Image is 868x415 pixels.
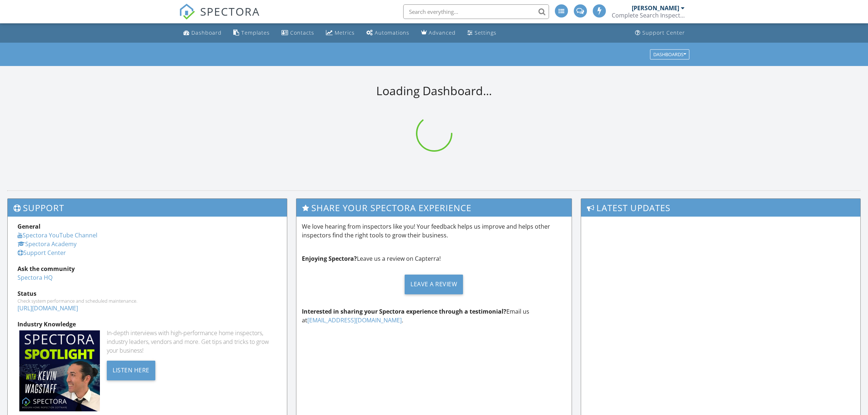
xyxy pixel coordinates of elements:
a: Dashboard [180,26,225,40]
h3: Share Your Spectora Experience [296,199,571,217]
a: Leave a Review [302,269,566,300]
div: Ask the community [17,264,277,273]
a: Listen Here [107,366,155,374]
div: Check system performance and scheduled maintenance. [17,298,277,304]
span: SPECTORA [200,4,260,19]
strong: Enjoying Spectora? [302,255,357,263]
div: Complete Search Inspection LLC [612,12,685,19]
img: Spectoraspolightmain [19,330,100,411]
div: Dashboards [653,52,686,57]
div: Support Center [642,29,685,36]
div: Industry Knowledge [17,320,277,329]
div: Automations [375,29,409,36]
div: Leave a Review [405,275,463,294]
a: Advanced [418,26,459,40]
strong: General [17,222,40,230]
h3: Latest Updates [581,199,860,217]
a: Spectora Academy [17,240,77,248]
div: Status [17,289,277,298]
a: Metrics [323,26,358,40]
div: [PERSON_NAME] [632,4,679,12]
a: Automations (Advanced) [363,26,412,40]
div: Listen Here [107,361,155,380]
a: Support Center [17,249,66,257]
a: Spectora HQ [17,274,52,282]
a: Templates [230,26,273,40]
div: Dashboard [191,29,222,36]
a: [EMAIL_ADDRESS][DOMAIN_NAME] [307,316,402,324]
div: In-depth interviews with high-performance home inspectors, industry leaders, vendors and more. Ge... [107,329,277,355]
button: Dashboards [650,49,689,59]
a: Settings [464,26,499,40]
div: Settings [475,29,497,36]
input: Search everything... [403,4,549,19]
a: [URL][DOMAIN_NAME] [17,304,78,312]
div: Contacts [290,29,314,36]
a: Contacts [279,26,317,40]
h3: Support [8,199,287,217]
div: Metrics [335,29,355,36]
p: Leave us a review on Capterra! [302,254,566,263]
strong: Interested in sharing your Spectora experience through a testimonial? [302,307,506,315]
img: The Best Home Inspection Software - Spectora [179,4,195,20]
p: Email us at . [302,307,566,325]
p: We love hearing from inspectors like you! Your feedback helps us improve and helps other inspecto... [302,222,566,240]
a: SPECTORA [179,10,260,25]
div: Advanced [429,29,456,36]
div: Templates [241,29,270,36]
a: Spectora YouTube Channel [17,231,97,239]
a: Support Center [632,26,688,40]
